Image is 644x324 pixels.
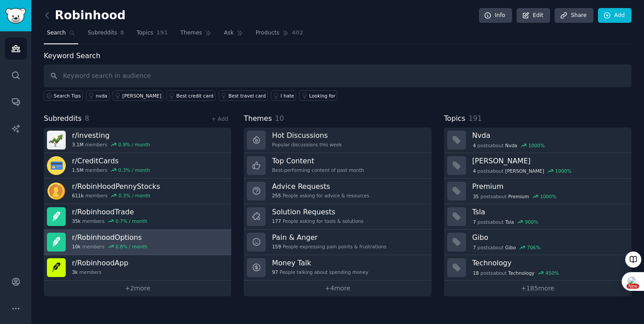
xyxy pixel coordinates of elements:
[72,167,84,173] span: 1.5M
[72,141,84,148] span: 3.1M
[44,64,631,87] input: Keyword search in audience
[272,131,342,140] h3: Hot Discussions
[444,230,631,255] a: Gibo7postsaboutGibo706%
[44,179,231,204] a: r/RobinHoodPennyStocks611kmembers0.3% / month
[211,116,228,122] a: + Add
[505,142,517,149] span: Nvda
[272,141,342,148] div: Popular discussions this week
[473,244,476,251] span: 7
[309,93,335,99] div: Looking for
[176,93,213,99] div: Best credit card
[119,141,150,148] div: 0.9 % / month
[272,269,278,275] span: 97
[244,128,431,153] a: Hot DiscussionsPopular discussions this week
[157,29,168,37] span: 191
[72,233,147,242] h3: r/ RobinhoodOptions
[244,204,431,230] a: Solution Requests177People asking for tools & solutions
[472,156,625,166] h3: [PERSON_NAME]
[244,255,431,281] a: Money Talk97People talking about spending money
[272,192,281,199] span: 255
[72,192,84,199] span: 611k
[72,218,147,224] div: members
[472,269,560,277] div: post s about
[472,243,541,252] div: post s about
[136,29,153,37] span: Topics
[113,90,164,101] a: [PERSON_NAME]
[177,26,215,44] a: Themes
[505,244,516,251] span: Gibo
[72,141,150,148] div: members
[272,192,369,199] div: People asking for advice & resources
[72,243,147,250] div: members
[72,156,150,166] h3: r/ CreditCards
[166,90,215,101] a: Best credit card
[85,114,89,123] span: 8
[44,26,78,44] a: Search
[115,218,147,224] div: 0.7 % / month
[44,281,231,296] a: +2more
[272,207,363,217] h3: Solution Requests
[88,29,117,37] span: Subreddits
[444,255,631,281] a: Technology18postsaboutTechnology450%
[85,26,127,44] a: Subreddits8
[292,29,304,37] span: 402
[527,244,540,251] div: 706 %
[96,93,107,99] div: nvda
[271,90,297,101] a: I hate
[47,182,66,200] img: RobinHoodPennyStocks
[72,269,128,275] div: members
[508,193,529,200] span: Premium
[472,233,625,242] h3: Gibo
[444,128,631,153] a: Nvda4postsaboutNvda1000%
[272,156,364,166] h3: Top Content
[479,8,512,23] a: Info
[508,270,534,276] span: Technology
[444,153,631,179] a: [PERSON_NAME]4postsabout[PERSON_NAME]1000%
[272,218,281,224] span: 177
[133,26,171,44] a: Topics191
[72,167,150,173] div: members
[244,230,431,255] a: Pain & Anger159People expressing pain points & frustrations
[281,93,294,99] div: I hate
[219,90,268,101] a: Best travel card
[472,207,625,217] h3: Tsla
[44,153,231,179] a: r/CreditCards1.5Mmembers0.3% / month
[72,131,150,140] h3: r/ investing
[472,167,572,175] div: post s about
[444,113,466,124] span: Topics
[47,131,66,149] img: investing
[244,153,431,179] a: Top ContentBest-performing content of past month
[72,182,160,191] h3: r/ RobinHoodPennyStocks
[505,168,544,174] span: [PERSON_NAME]
[72,207,147,217] h3: r/ RobinhoodTrade
[119,192,150,199] div: 0.3 % / month
[72,269,78,275] span: 3k
[299,90,337,101] a: Looking for
[272,243,386,250] div: People expressing pain points & frustrations
[47,233,66,252] img: RobinhoodOptions
[44,9,126,23] h2: Robinhood
[221,26,246,44] a: Ask
[253,26,306,44] a: Products402
[272,218,363,224] div: People asking for tools & solutions
[473,142,476,149] span: 4
[44,204,231,230] a: r/RobinhoodTrade35kmembers0.7% / month
[72,243,80,250] span: 10k
[44,90,83,101] button: Search Tips
[472,258,625,268] h3: Technology
[555,8,593,23] a: Share
[115,243,147,250] div: 0.8 % / month
[555,168,572,174] div: 1000 %
[472,141,546,149] div: post s about
[546,270,559,276] div: 450 %
[244,113,272,124] span: Themes
[444,281,631,296] a: +185more
[472,182,625,191] h3: Premium
[72,218,80,224] span: 35k
[505,219,514,225] span: Tsla
[229,93,266,99] div: Best travel card
[244,179,431,204] a: Advice Requests255People asking for advice & resources
[272,243,281,250] span: 159
[272,269,368,275] div: People talking about spending money
[540,193,556,200] div: 1000 %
